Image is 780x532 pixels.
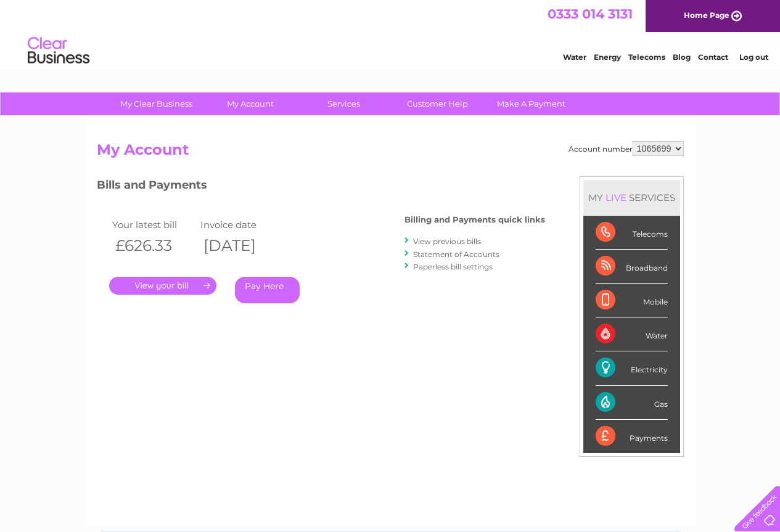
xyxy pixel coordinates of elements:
[480,92,582,115] a: Make A Payment
[596,420,668,453] div: Payments
[293,92,395,115] a: Services
[27,32,90,70] img: logo.png
[596,284,668,317] div: Mobile
[596,351,668,385] div: Electricity
[603,192,629,203] div: LIVE
[413,250,499,259] a: Statement of Accounts
[404,215,545,224] h4: Billing and Payments quick links
[413,237,481,246] a: View previous bills
[413,262,493,271] a: Paperless bill settings
[97,176,545,198] h3: Bills and Payments
[563,52,586,62] a: Water
[698,52,728,62] a: Contact
[97,141,684,165] h2: My Account
[199,92,301,115] a: My Account
[387,92,488,115] a: Customer Help
[583,180,680,215] div: MY SERVICES
[596,317,668,351] div: Water
[99,7,682,60] div: Clear Business is a trading name of Verastar Limited (registered in [GEOGRAPHIC_DATA] No. 3667643...
[596,386,668,420] div: Gas
[109,216,198,233] td: Your latest bill
[596,216,668,250] div: Telecoms
[197,233,286,258] th: [DATE]
[109,277,216,295] a: .
[596,250,668,284] div: Broadband
[739,52,768,62] a: Log out
[109,233,198,258] th: £626.33
[235,277,300,303] a: Pay Here
[569,141,684,156] div: Account number
[197,216,286,233] td: Invoice date
[548,6,633,22] a: 0333 014 3131
[628,52,665,62] a: Telecoms
[673,52,691,62] a: Blog
[105,92,207,115] a: My Clear Business
[594,52,621,62] a: Energy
